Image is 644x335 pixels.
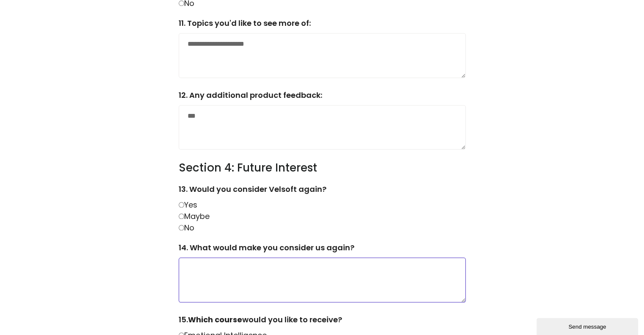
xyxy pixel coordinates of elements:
[179,213,184,219] input: Maybe
[179,225,184,230] input: No
[179,199,197,210] label: Yes
[179,17,466,33] label: 11. Topics you'd like to see more of:
[179,183,466,199] label: 13. Would you consider Velsoft again?
[179,161,466,175] h3: Section 4: Future Interest
[179,222,194,233] label: No
[179,314,466,329] label: 15. would you like to receive?
[179,211,210,221] label: Maybe
[179,0,184,6] input: No
[179,202,184,208] input: Yes
[188,314,242,325] strong: Which course
[179,89,466,105] label: 12. Any additional product feedback:
[179,242,466,257] label: 14. What would make you consider us again?
[536,316,640,335] iframe: chat widget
